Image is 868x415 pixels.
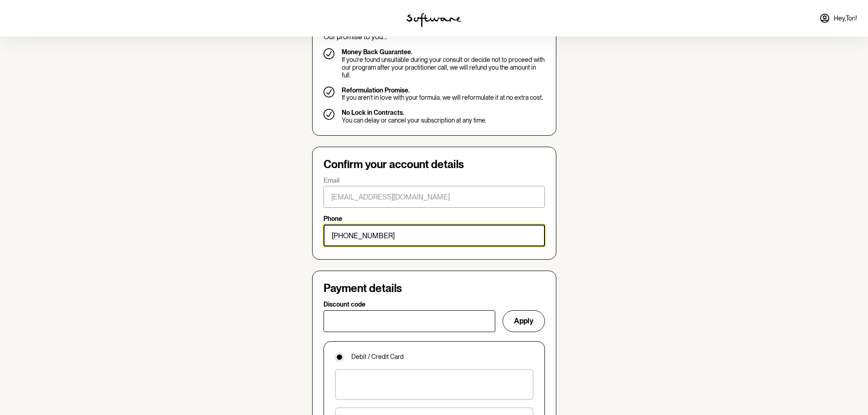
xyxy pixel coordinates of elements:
[342,56,545,79] p: If you’re found unsuitable during your consult or decide not to proceed with our program after yo...
[324,282,545,295] h4: Payment details
[324,177,339,184] p: Email
[814,7,863,29] a: Hey,Tori!
[342,109,487,117] p: No Lock in Contracts.
[324,109,334,120] img: tick-v2.e161c03b886f2161ea3cde8d60c66ff5.svg
[342,87,543,94] p: Reformulation Promise.
[503,310,545,332] button: Apply
[341,375,527,394] iframe: Secure payment button frame
[406,13,461,27] img: software logo
[324,32,545,41] p: Our promise to you...
[342,117,487,124] p: You can delay or cancel your subscription at any time.
[342,48,545,56] p: Money Back Guarantee.
[834,15,857,22] span: Hey, Tori !
[324,158,545,171] h4: Confirm your account details
[324,215,342,223] p: Phone
[324,87,334,97] img: tick-v2.e161c03b886f2161ea3cde8d60c66ff5.svg
[324,301,365,308] p: Discount code
[324,48,334,59] img: tick-v2.e161c03b886f2161ea3cde8d60c66ff5.svg
[351,353,404,361] p: Debit / Credit Card
[342,94,543,102] p: If you aren’t in love with your formula, we will reformulate it at no extra cost.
